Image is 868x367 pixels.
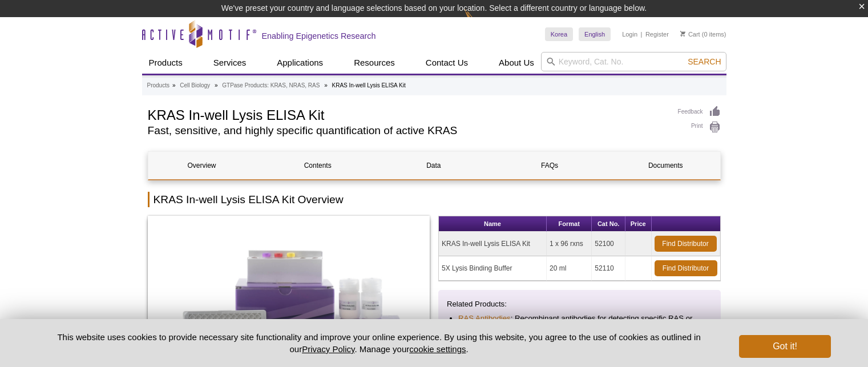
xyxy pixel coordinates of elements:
a: Korea [545,27,573,41]
a: Resources [347,52,402,74]
a: Register [645,30,669,38]
td: 1 x 96 rxns [547,232,592,256]
a: Cart [680,30,700,38]
li: (0 items) [680,27,726,41]
li: KRAS In-well Lysis ELISA Kit [332,82,406,88]
button: cookie settings [409,344,466,354]
a: Contents [264,152,372,179]
h2: KRAS In-well Lysis ELISA Kit Overview [148,192,721,207]
h2: Enabling Epigenetics Research [262,31,376,41]
th: Price [625,216,652,232]
a: Contact Us [419,52,475,74]
a: Print [678,121,721,134]
a: Products [147,80,169,91]
button: Search [684,57,724,67]
a: About Us [492,52,541,74]
button: Got it! [739,335,830,358]
a: Products [142,52,189,74]
img: Your Cart [680,31,685,37]
h2: Fast, sensitive, and highly specific quantification of active KRAS [148,126,667,136]
a: Find Distributor [655,236,717,252]
a: English [579,27,611,41]
a: Documents [612,152,719,179]
a: Privacy Policy [302,344,354,354]
td: 5X Lysis Binding Buffer [439,256,547,281]
li: » [172,82,176,88]
a: Overview [148,152,256,179]
li: » [324,82,328,88]
a: Services [207,52,253,74]
a: GTPase Products: KRAS, NRAS, RAS [222,80,320,91]
th: Name [439,216,547,232]
img: Change Here [465,9,495,35]
p: Related Products: [447,299,712,310]
a: Feedback [678,106,721,118]
p: This website uses cookies to provide necessary site functionality and improve your online experie... [38,331,721,355]
td: KRAS In-well Lysis ELISA Kit [439,232,547,256]
span: Search [688,57,721,66]
a: Find Distributor [655,260,717,276]
td: 52110 [592,256,625,281]
li: | [641,27,643,41]
a: Applications [270,52,330,74]
th: Cat No. [592,216,625,232]
td: 52100 [592,232,625,256]
a: Login [622,30,637,38]
td: 20 ml [547,256,592,281]
h1: KRAS In-well Lysis ELISA Kit [148,106,667,123]
input: Keyword, Cat. No. [541,52,726,71]
li: : Recombinant antibodies for detecting specific RAS or all RAS isoforms. [458,313,701,336]
a: Cell Biology [180,80,210,91]
a: Data [380,152,487,179]
th: Format [547,216,592,232]
a: FAQs [496,152,603,179]
a: RAS Antibodies [458,313,511,324]
li: » [215,82,218,88]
